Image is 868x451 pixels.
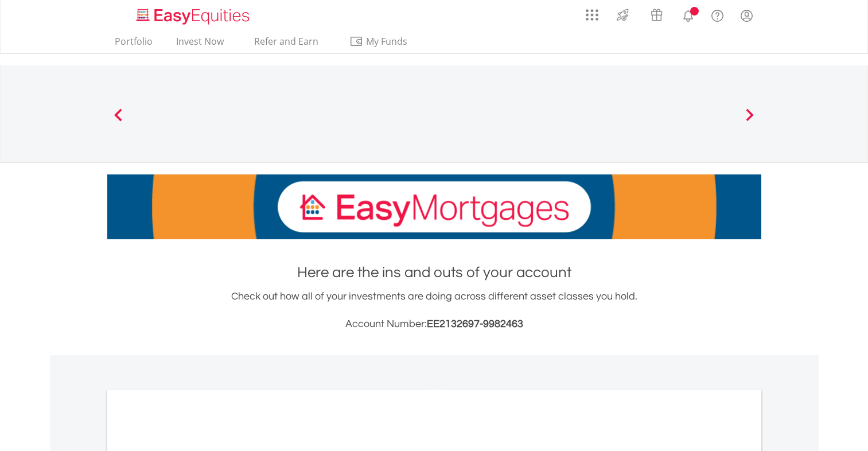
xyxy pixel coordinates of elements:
[674,3,703,26] a: Notifications
[172,36,228,53] a: Invest Now
[647,6,666,24] img: vouchers-v2.svg
[132,3,254,26] a: Home page
[107,262,761,283] h1: Here are the ins and outs of your account
[732,3,761,28] a: My Profile
[107,316,761,332] h3: Account Number:
[110,36,157,53] a: Portfolio
[107,289,761,332] div: Check out how all of your investments are doing across different asset classes you hold.
[107,174,761,239] img: EasyMortage Promotion Banner
[586,9,598,21] img: grid-menu-icon.svg
[254,35,318,48] span: Refer and Earn
[578,3,606,21] a: AppsGrid
[703,3,732,26] a: FAQ's and Support
[613,6,632,24] img: thrive-v2.svg
[640,3,674,24] a: Vouchers
[427,318,523,329] span: EE2132697-9982463
[243,36,330,53] a: Refer and Earn
[134,7,254,26] img: EasyEquities_Logo.png
[349,34,425,49] span: My Funds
